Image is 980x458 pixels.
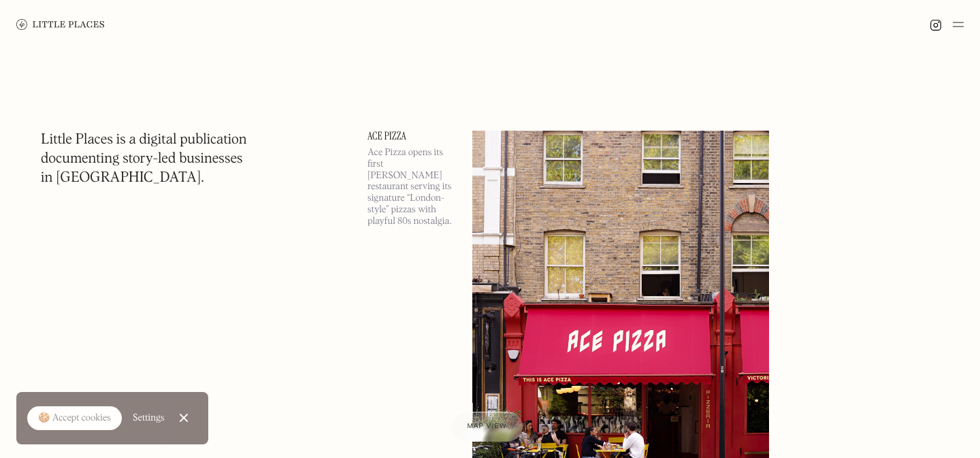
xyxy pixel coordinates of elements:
a: Ace Pizza [367,131,456,142]
h1: Little Places is a digital publication documenting story-led businesses in [GEOGRAPHIC_DATA]. [41,131,247,188]
a: Close Cookie Popup [170,404,197,431]
a: Map view [451,412,523,442]
p: Ace Pizza opens its first [PERSON_NAME] restaurant serving its signature “London-style” pizzas wi... [367,147,456,227]
span: Map view [468,423,507,430]
a: Settings [133,403,165,434]
div: Settings [133,413,165,423]
div: 🍪 Accept cookies [38,412,111,425]
a: 🍪 Accept cookies [27,406,122,431]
